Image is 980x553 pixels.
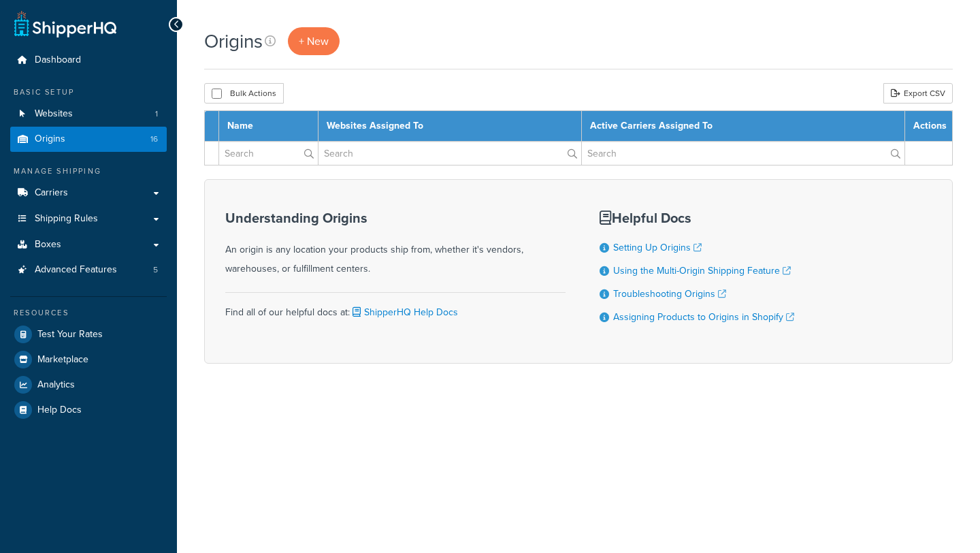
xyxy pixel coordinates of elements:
a: Boxes [10,232,167,257]
a: Setting Up Origins [613,240,702,255]
a: Dashboard [10,48,167,73]
span: 5 [153,264,158,276]
a: Websites 1 [10,101,167,127]
th: Name [219,111,318,142]
span: Shipping Rules [35,213,98,225]
li: Advanced Features [10,257,167,283]
span: Help Docs [37,405,82,416]
li: Origins [10,127,167,152]
h3: Understanding Origins [225,210,566,225]
a: Advanced Features 5 [10,257,167,283]
li: Websites [10,101,167,127]
button: Bulk Actions [204,83,284,104]
span: Origins [35,133,65,145]
a: Marketplace [10,347,167,372]
input: Search [582,142,904,165]
input: Search [219,142,318,165]
a: Troubleshooting Origins [613,287,726,301]
a: ShipperHQ Help Docs [350,305,458,319]
div: Manage Shipping [10,165,167,177]
a: Shipping Rules [10,206,167,232]
input: Search [318,142,581,165]
div: An origin is any location your products ship from, whether it's vendors, warehouses, or fulfillme... [225,210,566,279]
th: Websites Assigned To [318,111,581,142]
div: Basic Setup [10,86,167,98]
span: Advanced Features [35,264,117,276]
span: + New [299,33,329,49]
th: Actions [905,111,953,142]
th: Active Carriers Assigned To [581,111,904,142]
span: Test Your Rates [37,329,103,341]
h1: Origins [204,28,263,54]
span: Carriers [35,187,68,199]
span: Marketplace [37,354,88,366]
span: Websites [35,108,73,120]
span: Boxes [35,239,61,251]
div: Resources [10,307,167,319]
h3: Helpful Docs [600,210,794,225]
a: Test Your Rates [10,322,167,347]
a: Using the Multi-Origin Shipping Feature [613,264,791,278]
a: Origins 16 [10,127,167,152]
a: Assigning Products to Origins in Shopify [613,310,794,324]
a: Carriers [10,180,167,206]
a: + New [288,27,340,55]
span: 16 [150,133,158,145]
a: Analytics [10,373,167,397]
span: 1 [155,108,158,120]
span: Dashboard [35,54,81,66]
a: ShipperHQ Home [14,10,116,37]
a: Export CSV [883,83,953,104]
div: Find all of our helpful docs at: [225,292,566,322]
a: Help Docs [10,398,167,422]
span: Analytics [37,379,75,391]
